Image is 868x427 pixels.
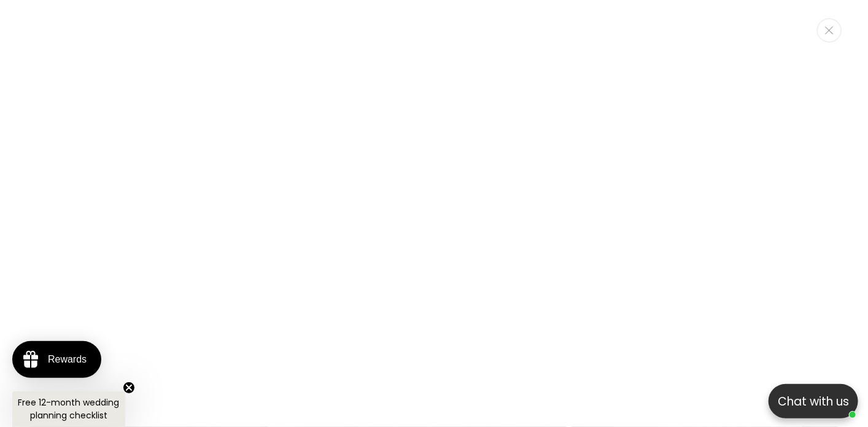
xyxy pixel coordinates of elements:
p: Chat with us [769,393,858,410]
button: Close teaser [123,382,135,394]
div: Rewards [48,354,87,365]
button: Open chatbox [769,384,858,418]
button: Close [817,18,842,42]
iframe: Elsa as as Song [26,55,842,384]
div: Free 12-month wedding planning checklistClose teaser [12,391,125,427]
span: Free 12-month wedding planning checklist [18,396,120,421]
